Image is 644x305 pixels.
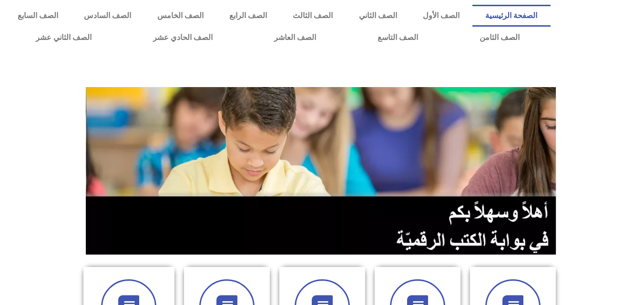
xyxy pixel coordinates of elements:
[5,5,71,27] a: الصف السابع
[280,5,346,27] a: الصف الثالث
[410,5,472,27] a: الصف الأول
[472,5,550,27] a: الصفحة الرئيسية
[243,27,347,49] a: الصف العاشر
[346,5,410,27] a: الصف الثاني
[5,27,122,49] a: الصف الثاني عشر
[71,5,144,27] a: الصف السادس
[122,27,243,49] a: الصف الحادي عشر
[449,27,550,49] a: الصف الثامن
[216,5,280,27] a: الصف الرابع
[144,5,216,27] a: الصف الخامس
[347,27,449,49] a: الصف التاسع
